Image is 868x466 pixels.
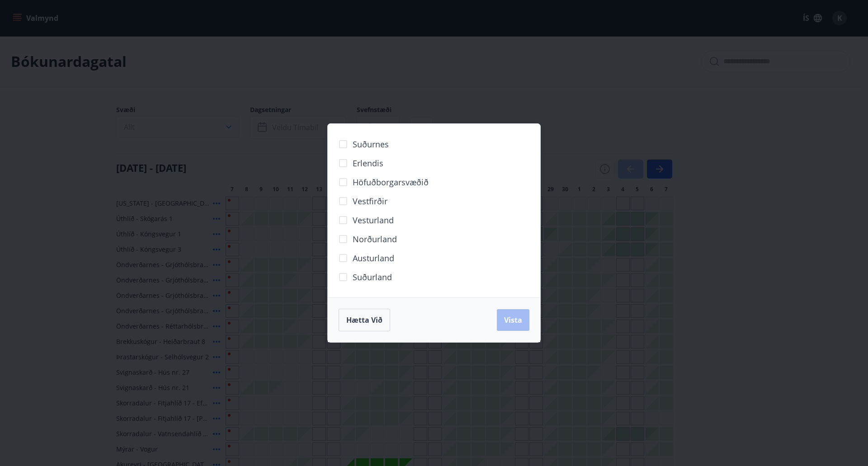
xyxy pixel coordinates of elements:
span: Austurland [353,252,394,264]
button: Hætta við [339,309,390,331]
span: Vesturland [353,214,394,226]
span: Suðurnes [353,138,389,150]
span: Norðurland [353,233,397,245]
span: Erlendis [353,157,383,169]
span: Suðurland [353,271,392,283]
span: Hætta við [346,315,382,325]
span: Vestfirðir [353,195,387,207]
span: Höfuðborgarsvæðið [353,176,429,188]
